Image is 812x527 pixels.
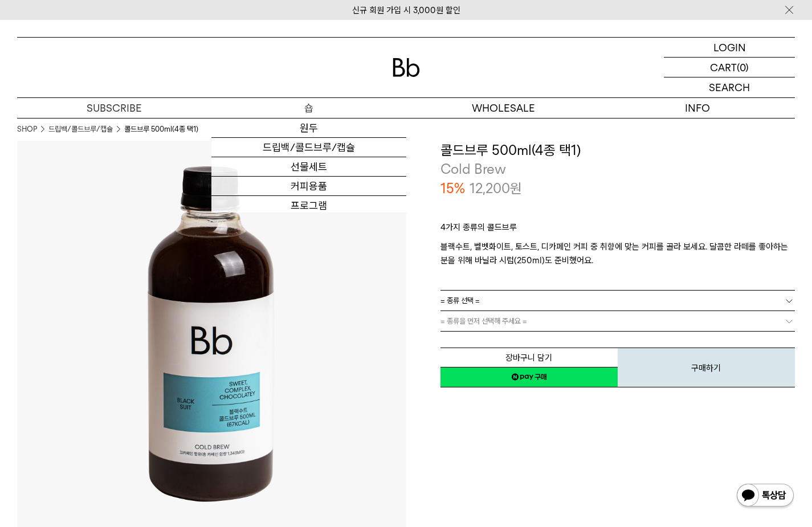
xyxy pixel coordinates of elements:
img: 카카오톡 채널 1:1 채팅 버튼 [736,483,795,510]
span: = 종류을 먼저 선택해 주세요 = [440,311,527,331]
a: SUBSCRIBE [17,98,211,118]
a: 선물세트 [211,157,406,177]
a: 숍 [211,98,406,118]
p: INFO [601,98,795,118]
span: = 종류 선택 = [440,291,480,311]
p: 블랙수트, 벨벳화이트, 토스트, 디카페인 커피 중 취향에 맞는 커피를 골라 보세요. 달콤한 라떼를 좋아하는 분을 위해 바닐라 시럽(250ml)도 준비했어요. [440,240,795,267]
p: 15% [440,179,465,198]
a: 원두 [211,119,406,138]
h3: 콜드브루 500ml(4종 택1) [440,141,795,160]
p: 12,200 [470,179,522,198]
a: 드립백/콜드브루/캡슐 [211,138,406,157]
p: (0) [737,58,749,77]
a: CART (0) [664,58,795,77]
a: LOGIN [664,38,795,58]
p: SEARCH [709,77,750,97]
a: 신규 회원 가입 시 3,000원 할인 [352,5,460,15]
p: 4가지 종류의 콜드브루 [440,220,795,240]
a: 드립백/콜드브루/캡슐 [48,124,113,135]
a: SHOP [17,124,37,135]
p: LOGIN [713,38,746,57]
a: 프로그램 [211,196,406,215]
span: 원 [510,180,522,197]
button: 장바구니 담기 [440,348,618,367]
img: 로고 [393,58,420,77]
li: 콜드브루 500ml(4종 택1) [124,124,198,135]
p: Cold Brew [440,160,795,179]
a: 새창 [440,367,618,387]
a: 커피용품 [211,177,406,196]
button: 구매하기 [618,348,795,387]
p: WHOLESALE [406,98,601,118]
p: CART [710,58,737,77]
